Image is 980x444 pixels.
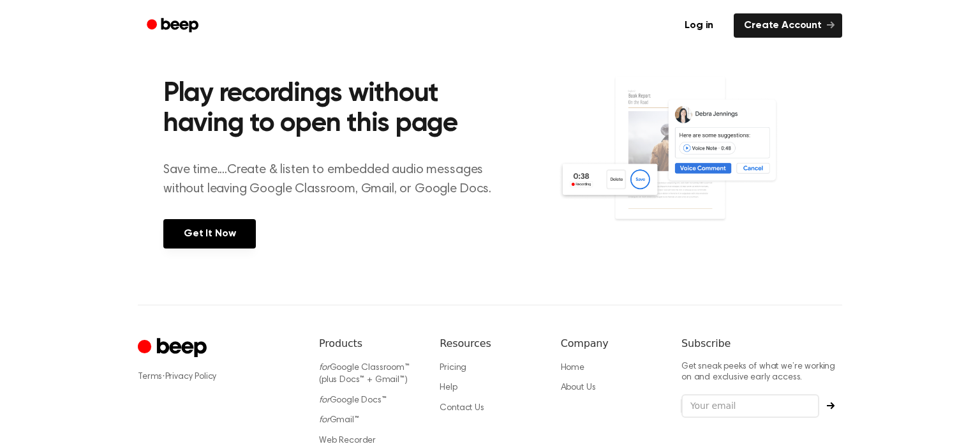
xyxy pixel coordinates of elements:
[163,79,507,140] h2: Play recordings without having to open this page
[681,394,819,418] input: Your email
[319,364,410,385] a: forGoogle Classroom™ (plus Docs™ + Gmail™)
[440,336,540,351] h6: Resources
[138,13,210,38] a: Beep
[561,364,584,372] a: Home
[163,160,507,199] p: Save time....Create & listen to embedded audio messages without leaving Google Classroom, Gmail, ...
[319,396,387,405] a: forGoogle Docs™
[319,396,330,405] i: for
[319,416,359,425] a: forGmail™
[138,371,299,383] div: ·
[440,364,466,372] a: Pricing
[681,336,842,351] h6: Subscribe
[672,11,726,40] a: Log in
[819,402,842,410] button: Subscribe
[165,372,217,381] a: Privacy Policy
[558,75,817,247] img: Voice Comments on Docs and Recording Widget
[319,364,330,372] i: for
[440,404,484,413] a: Contact Us
[561,383,596,392] a: About Us
[319,416,330,425] i: for
[440,383,457,392] a: Help
[138,336,210,361] a: Cruip
[138,372,162,381] a: Terms
[561,336,661,351] h6: Company
[319,336,419,351] h6: Products
[163,219,256,249] a: Get It Now
[734,13,842,38] a: Create Account
[681,362,842,384] p: Get sneak peeks of what we’re working on and exclusive early access.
